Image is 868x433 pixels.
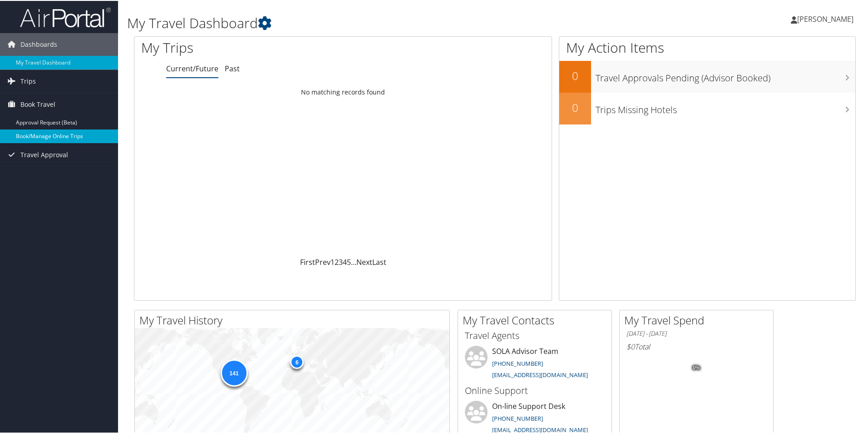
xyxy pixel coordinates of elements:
h3: Online Support [465,383,605,396]
h1: My Trips [141,37,371,56]
a: Next [356,256,372,266]
li: SOLA Advisor Team [460,345,609,382]
a: 0Trips Missing Hotels [559,92,855,124]
a: 5 [347,256,351,266]
span: Book Travel [20,92,55,115]
a: Current/Future [166,63,218,73]
a: [PHONE_NUMBER] [492,358,543,367]
h1: My Travel Dashboard [127,13,617,32]
a: [PERSON_NAME] [791,5,863,32]
div: 6 [290,354,304,368]
h2: My Travel Spend [624,312,773,327]
a: [EMAIL_ADDRESS][DOMAIN_NAME] [492,370,588,378]
td: No matching records found [134,83,552,100]
span: Dashboards [20,32,57,55]
a: Prev [315,256,330,266]
a: Last [372,256,386,266]
span: [PERSON_NAME] [797,13,853,23]
a: 4 [343,256,347,266]
h6: Total [626,341,766,351]
a: 0Travel Approvals Pending (Advisor Booked) [559,60,855,92]
a: 1 [330,256,335,266]
a: [EMAIL_ADDRESS][DOMAIN_NAME] [492,425,588,433]
h2: My Travel Contacts [463,312,612,327]
img: airportal-logo.png [20,6,111,27]
a: 2 [335,256,339,266]
span: … [351,256,356,266]
h3: Travel Agents [465,328,605,341]
a: Past [225,63,240,73]
h2: 0 [559,67,591,83]
span: Trips [20,69,36,92]
div: 141 [220,358,247,386]
h3: Travel Approvals Pending (Advisor Booked) [596,66,855,84]
h3: Trips Missing Hotels [596,98,855,115]
span: $0 [626,341,635,351]
a: 3 [339,256,343,266]
h6: [DATE] - [DATE] [626,328,766,337]
a: First [300,256,315,266]
h2: My Travel History [139,312,449,327]
a: [PHONE_NUMBER] [492,413,543,422]
h2: 0 [559,99,591,114]
h1: My Action Items [559,37,855,56]
tspan: 0% [693,364,700,370]
span: Travel Approval [20,143,68,165]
